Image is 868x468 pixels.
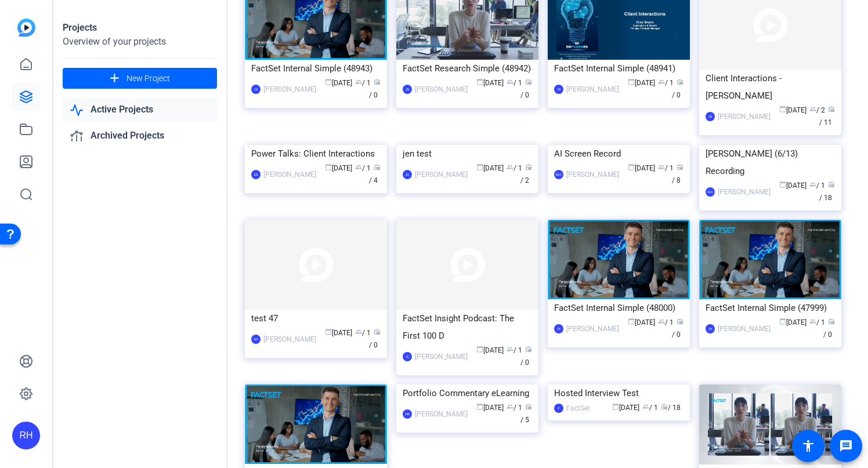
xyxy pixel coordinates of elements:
span: / 8 [672,164,683,184]
span: / 1 [355,329,371,337]
div: F [554,404,563,413]
div: Client Interactions - [PERSON_NAME] [706,70,835,104]
div: FactSet Insight Podcast: The First 100 D [403,310,532,344]
span: [DATE] [628,79,655,87]
span: [DATE] [325,164,352,172]
span: / 18 [661,404,681,412]
div: JN [706,324,715,333]
span: / 1 [507,79,522,87]
span: radio [525,78,532,85]
span: radio [677,78,683,85]
span: calendar_today [325,164,332,170]
span: radio [677,164,683,170]
span: / 1 [355,79,371,87]
span: / 1 [658,79,674,87]
div: Hosted Interview Test [554,384,683,402]
span: group [507,164,513,170]
span: radio [374,164,381,170]
span: calendar_today [628,164,635,170]
div: [PERSON_NAME] [263,169,316,180]
div: Power Talks: Client Interactions [251,145,381,162]
span: / 1 [642,404,658,412]
div: JN [403,85,412,94]
span: / 1 [658,164,674,172]
span: / 1 [507,404,522,412]
span: radio [525,164,532,170]
span: group [507,403,513,410]
div: [PERSON_NAME] [566,84,619,95]
span: group [809,181,816,188]
div: JN [251,85,261,94]
mat-icon: accessibility [801,439,815,453]
span: radio [374,328,381,335]
span: [DATE] [612,404,639,412]
div: [PERSON_NAME] [263,333,316,345]
span: [DATE] [779,182,806,190]
div: JC [403,352,412,361]
span: [DATE] [476,164,504,172]
span: radio [828,181,835,188]
div: FactSet Internal Simple (47999) [706,299,835,317]
span: group [642,403,649,410]
span: [DATE] [628,164,655,172]
div: DEC [706,187,715,197]
div: [PERSON_NAME] [415,84,468,95]
div: Overview of your projects [63,35,217,49]
div: [PERSON_NAME] [415,408,468,420]
span: calendar_today [612,403,619,410]
span: [DATE] [476,79,504,87]
span: radio [661,403,668,410]
div: EB [251,170,261,179]
div: [PERSON_NAME] [718,186,771,198]
div: JG [403,170,412,179]
span: group [658,318,665,325]
span: calendar_today [779,181,786,188]
span: calendar_today [325,78,332,85]
mat-icon: add [107,71,122,86]
span: / 2 [520,164,532,184]
div: [PERSON_NAME] [263,84,316,95]
span: radio [828,106,835,113]
span: / 1 [507,164,522,172]
span: group [507,346,513,353]
div: [PERSON_NAME] [415,351,468,362]
div: [PERSON_NAME] [718,323,771,335]
span: group [355,78,362,85]
span: / 1 [507,346,522,354]
span: calendar_today [476,403,483,410]
span: / 1 [809,182,825,190]
span: radio [374,78,381,85]
div: Projects [63,21,217,35]
span: calendar_today [628,78,635,85]
span: calendar_today [476,78,483,85]
span: / 4 [369,164,381,184]
div: JN [554,85,563,94]
span: group [658,78,665,85]
span: radio [677,318,683,325]
div: FactSet Research Simple (48942) [403,60,532,77]
span: group [809,318,816,325]
span: calendar_today [476,164,483,170]
span: / 0 [369,329,381,349]
span: [DATE] [325,79,352,87]
span: / 2 [809,106,825,114]
span: / 1 [809,318,825,326]
mat-icon: message [839,439,853,453]
div: FactSet Internal Simple (48941) [554,60,683,77]
span: group [507,78,513,85]
span: / 1 [355,164,371,172]
span: [DATE] [476,346,504,354]
span: calendar_today [779,106,786,113]
span: [DATE] [325,329,352,337]
span: / 0 [672,79,683,99]
span: [DATE] [779,318,806,326]
span: [DATE] [476,404,504,412]
span: [DATE] [779,106,806,114]
div: FactSet Internal Simple (48000) [554,299,683,317]
span: / 0 [823,318,835,339]
span: calendar_today [628,318,635,325]
div: [PERSON_NAME] [718,111,771,122]
span: / 5 [520,404,532,424]
div: AI Screen Record [554,145,683,162]
div: [PERSON_NAME] [566,169,619,180]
